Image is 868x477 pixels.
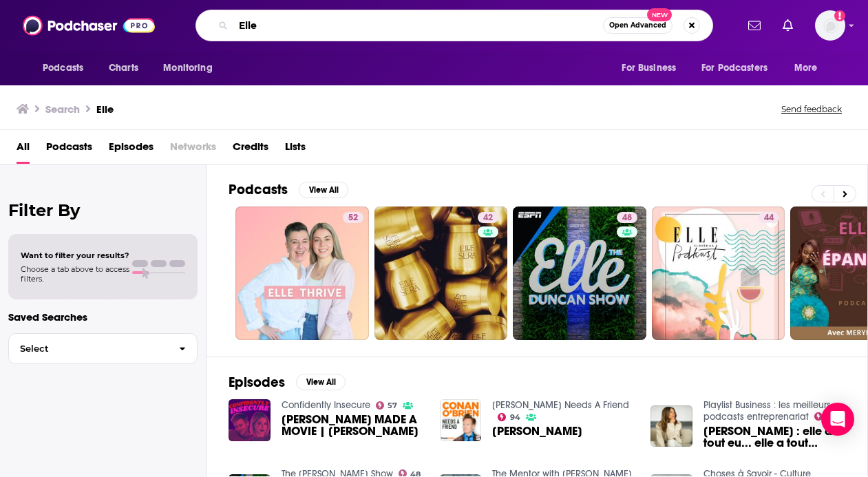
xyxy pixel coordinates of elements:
[777,14,798,37] a: Show notifications dropdown
[229,181,288,198] h2: Podcasts
[743,14,766,37] a: Show notifications dropdown
[163,59,212,78] span: Monitoring
[492,399,629,411] a: Conan O’Brien Needs A Friend
[96,103,114,116] h3: Elle
[229,399,271,441] img: Elle Mills MADE A MOVIE | ELLE MILLS
[692,55,787,81] button: open menu
[492,425,582,437] span: [PERSON_NAME]
[483,211,493,225] span: 42
[8,200,198,220] h2: Filter By
[703,425,845,449] span: [PERSON_NAME] : elle a tout eu... elle a tout claqué
[282,399,370,411] a: Confidently Insecure
[285,136,306,164] a: Lists
[348,211,358,225] span: 52
[777,103,846,115] button: Send feedback
[17,136,30,164] a: All
[815,10,845,41] img: User Profile
[647,8,672,21] span: New
[282,414,423,437] span: [PERSON_NAME] MADE A MOVIE | [PERSON_NAME]
[46,136,92,164] a: Podcasts
[510,414,520,421] span: 94
[794,59,818,78] span: More
[343,212,363,223] a: 52
[233,14,603,36] input: Search podcasts, credits, & more...
[815,10,845,41] button: Show profile menu
[109,136,154,164] a: Episodes
[492,425,582,437] a: Elle Fanning
[617,212,637,223] a: 48
[296,374,346,390] button: View All
[33,55,101,81] button: open menu
[195,10,713,41] div: Search podcasts, credits, & more...
[235,206,369,340] a: 52
[513,206,646,340] a: 48
[759,212,779,223] a: 44
[652,206,785,340] a: 44
[478,212,498,223] a: 42
[498,413,520,421] a: 94
[376,401,398,410] a: 57
[815,10,845,41] span: Logged in as gabriellaippaso
[814,412,836,421] a: 76
[233,136,268,164] a: Credits
[612,55,693,81] button: open menu
[821,403,854,436] div: Open Intercom Messenger
[170,136,216,164] span: Networks
[23,12,155,39] img: Podchaser - Follow, Share and Rate Podcasts
[609,22,666,29] span: Open Advanced
[622,59,676,78] span: For Business
[229,374,346,391] a: EpisodesView All
[154,55,230,81] button: open menu
[109,59,138,78] span: Charts
[21,251,129,260] span: Want to filter your results?
[622,211,632,225] span: 48
[764,211,774,225] span: 44
[388,403,397,409] span: 57
[229,374,285,391] h2: Episodes
[603,17,673,34] button: Open AdvancedNew
[229,181,348,198] a: PodcastsView All
[701,59,768,78] span: For Podcasters
[100,55,147,81] a: Charts
[440,399,482,441] img: Elle Fanning
[374,206,508,340] a: 42
[299,182,348,198] button: View All
[45,103,80,116] h3: Search
[8,333,198,364] button: Select
[834,10,845,21] svg: Add a profile image
[650,405,692,447] img: Thune - Rose : elle a tout eu... elle a tout claqué
[43,59,83,78] span: Podcasts
[703,399,831,423] a: Playlist Business : les meilleurs podcasts entreprenariat
[8,310,198,324] p: Saved Searches
[9,344,168,353] span: Select
[282,414,423,437] a: Elle Mills MADE A MOVIE | ELLE MILLS
[703,425,845,449] a: Thune - Rose : elle a tout eu... elle a tout claqué
[785,55,835,81] button: open menu
[21,264,129,284] span: Choose a tab above to access filters.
